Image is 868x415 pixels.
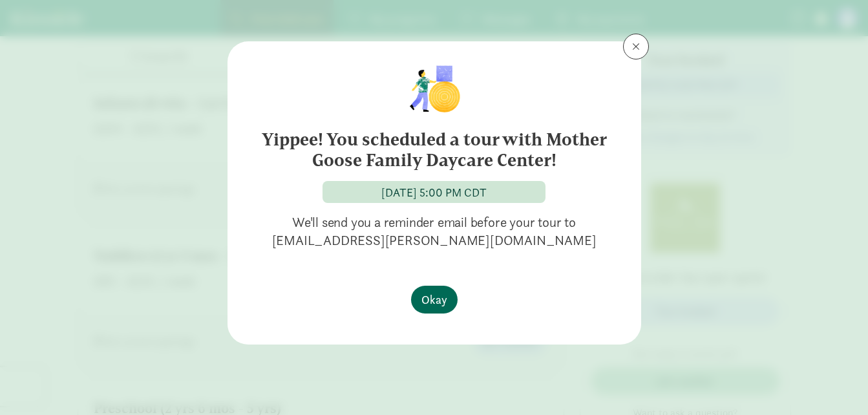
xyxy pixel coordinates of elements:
div: [DATE] 5:00 PM CDT [381,184,487,201]
img: illustration-child1.png [401,62,466,114]
span: Okay [421,291,447,308]
p: We'll send you a reminder email before your tour to [EMAIL_ADDRESS][PERSON_NAME][DOMAIN_NAME] [248,213,620,250]
button: Okay [411,286,458,314]
h6: Yippee! You scheduled a tour with Mother Goose Family Daycare Center! [253,129,615,171]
